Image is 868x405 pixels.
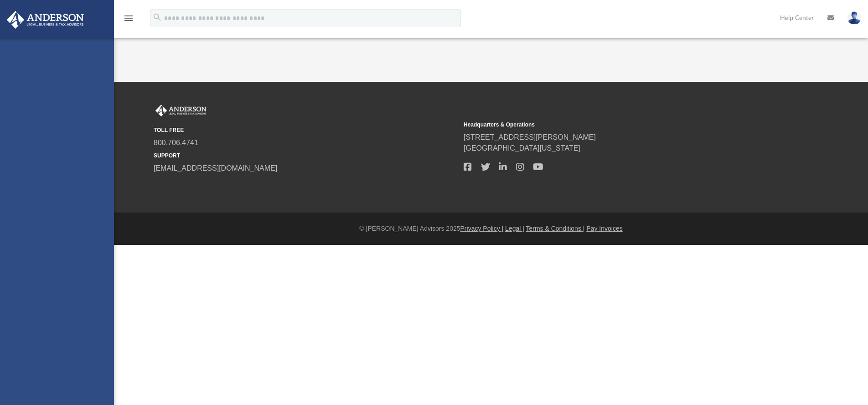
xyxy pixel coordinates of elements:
small: TOLL FREE [154,126,457,134]
a: [EMAIL_ADDRESS][DOMAIN_NAME] [154,164,277,172]
i: menu [123,13,134,24]
small: Headquarters & Operations [464,121,767,129]
small: SUPPORT [154,152,457,160]
a: Legal | [505,225,524,232]
a: Privacy Policy | [460,225,504,232]
a: menu [123,17,134,24]
img: User Pic [847,11,861,25]
img: Anderson Advisors Platinum Portal [154,105,208,116]
a: [GEOGRAPHIC_DATA][US_STATE] [464,144,580,152]
div: © [PERSON_NAME] Advisors 2025 [114,224,868,233]
a: [STREET_ADDRESS][PERSON_NAME] [464,133,596,141]
a: Pay Invoices [586,225,622,232]
img: Anderson Advisors Platinum Portal [4,11,87,29]
i: search [152,12,162,22]
a: 800.706.4741 [154,139,198,147]
a: Terms & Conditions | [526,225,585,232]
